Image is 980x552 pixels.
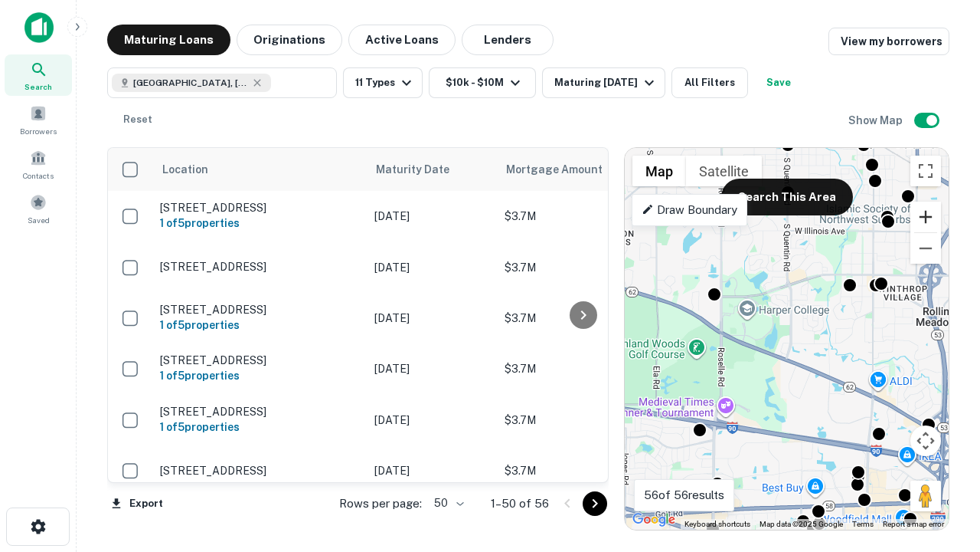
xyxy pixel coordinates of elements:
span: [GEOGRAPHIC_DATA], [GEOGRAPHIC_DATA] [133,76,248,90]
button: Maturing [DATE] [542,67,665,98]
span: Map data ©2025 Google [759,520,843,528]
p: $3.7M [505,208,658,225]
a: Contacts [5,143,72,185]
span: Mortgage Amount [506,160,622,179]
button: Go to next page [583,491,607,516]
button: Maturing Loans [107,25,230,55]
p: 1–50 of 56 [491,495,549,513]
p: [DATE] [374,412,489,429]
p: [DATE] [374,462,489,479]
a: Open this area in Google Maps (opens a new window) [629,510,679,530]
button: Toggle fullscreen view [910,156,941,186]
iframe: Chat Widget [903,380,980,454]
a: Search [5,54,72,96]
div: 50 [428,492,466,514]
span: Location [162,160,208,179]
p: 56 of 56 results [644,486,724,504]
p: $3.7M [505,412,658,429]
h6: Show Map [848,112,905,129]
h6: 1 of 5 properties [160,317,359,333]
button: Active Loans [348,25,456,55]
a: Borrowers [5,99,72,140]
button: Zoom out [910,233,941,264]
div: Maturing [DATE] [554,74,658,92]
span: Contacts [23,169,54,182]
button: Reset [113,104,162,135]
button: Keyboard shortcuts [684,519,750,530]
p: [STREET_ADDRESS] [160,353,359,367]
button: All Filters [671,67,748,98]
p: Draw Boundary [642,201,737,219]
a: Report a map error [883,520,944,528]
p: $3.7M [505,310,658,327]
button: Zoom in [910,202,941,232]
img: Google [629,510,679,530]
p: [STREET_ADDRESS] [160,260,359,274]
span: Borrowers [20,125,57,137]
p: Rows per page: [339,495,422,513]
button: Show street map [632,156,686,186]
button: Show satellite imagery [686,156,762,186]
th: Maturity Date [367,148,497,191]
button: Search This Area [721,179,853,215]
button: Lenders [462,25,554,55]
p: [DATE] [374,208,489,225]
p: [STREET_ADDRESS] [160,464,359,478]
button: Save your search to get updates of matches that match your search criteria. [754,67,803,98]
img: capitalize-icon.png [24,12,54,43]
button: Originations [237,25,342,55]
th: Mortgage Amount [497,148,665,191]
span: Maturity Date [376,160,469,179]
a: Terms (opens in new tab) [852,520,874,528]
p: $3.7M [505,462,658,479]
button: 11 Types [343,67,423,98]
a: View my borrowers [828,28,949,55]
h6: 1 of 5 properties [160,419,359,435]
p: [DATE] [374,259,489,276]
p: [STREET_ADDRESS] [160,303,359,317]
span: Saved [28,214,50,226]
a: Saved [5,188,72,229]
p: [DATE] [374,310,489,327]
div: 0 0 [625,148,949,530]
p: [STREET_ADDRESS] [160,405,359,419]
p: $3.7M [505,259,658,276]
p: $3.7M [505,360,658,377]
p: [STREET_ADDRESS] [160,201,359,215]
button: Drag Pegman onto the map to open Street View [910,481,941,511]
h6: 1 of 5 properties [160,367,359,384]
button: Export [107,492,167,515]
p: [DATE] [374,360,489,377]
th: Location [152,148,367,191]
button: $10k - $10M [429,67,536,98]
span: Search [24,80,52,93]
h6: 1 of 5 properties [160,215,359,232]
